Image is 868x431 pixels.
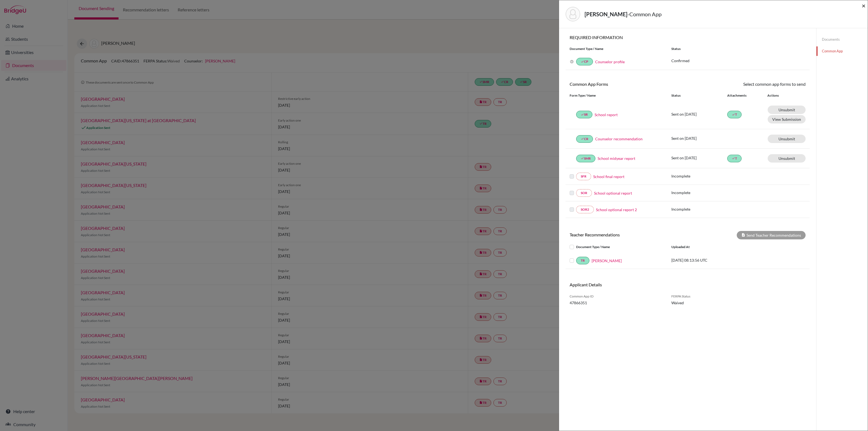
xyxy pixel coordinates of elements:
i: done [581,113,584,116]
p: Incomplete [671,190,727,195]
i: done [581,60,584,63]
span: - Common App [627,11,662,17]
a: TR [576,257,589,264]
p: Sent on [DATE] [671,155,727,161]
p: Sent on [DATE] [671,111,727,117]
h6: REQUIRED INFORMATION [566,35,810,40]
p: Confirmed [671,58,806,64]
a: Common App [816,46,868,56]
h6: Applicant Details [570,282,684,287]
span: Waived [671,300,724,306]
a: doneCR [576,135,593,143]
a: SFR [576,173,591,180]
a: Counselor recommendation [595,136,643,142]
h6: Common App Forms [566,81,688,87]
a: School midyear report [598,156,635,161]
a: School optional report 2 [596,207,637,213]
a: Unsubmit [768,154,806,163]
div: Document Type / Name [566,244,667,250]
span: Common App ID [570,294,663,299]
button: View Submission [768,115,806,123]
a: [PERSON_NAME] [592,258,622,264]
a: Counselor profile [595,59,625,64]
a: SOR [576,189,592,197]
a: doneT [727,155,742,162]
span: × [862,2,866,9]
div: Actions [761,93,794,98]
i: done [581,157,584,160]
a: doneT [727,111,742,118]
div: Status [667,46,810,51]
div: Status [671,93,727,98]
a: Documents [816,35,868,44]
button: Close [862,2,866,9]
i: done [732,157,735,160]
strong: [PERSON_NAME] [585,11,627,17]
a: Unsubmit [768,135,806,143]
div: Document Type / Name [566,46,667,51]
p: Incomplete [671,206,727,212]
a: doneSR [576,111,592,118]
h6: Teacher Recommendations [566,232,688,237]
div: Attachments [727,93,761,98]
i: done [581,137,584,140]
a: doneSMR [576,155,595,162]
a: SOR2 [576,206,594,213]
div: Send Teacher Recommendations [737,231,806,239]
span: 47866351 [570,300,663,306]
div: Form Type / Name [566,93,667,98]
span: FERPA Status [671,294,724,299]
p: [DATE] 08:13:56 UTC [671,257,745,263]
a: School optional report [594,190,632,196]
a: Unsubmit [768,106,806,114]
a: doneCP [576,58,593,65]
p: Incomplete [671,173,727,179]
a: School final report [593,174,624,179]
p: Sent on [DATE] [671,135,727,141]
a: School report [595,112,618,118]
div: Select common app forms to send [688,81,810,87]
div: Uploaded at [667,244,749,250]
i: done [732,113,735,116]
